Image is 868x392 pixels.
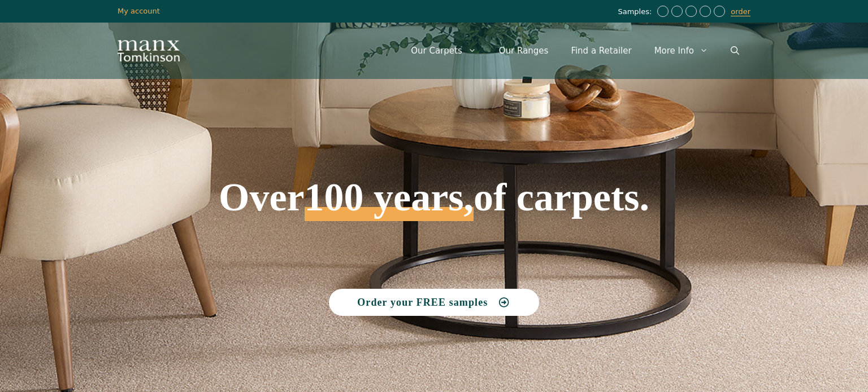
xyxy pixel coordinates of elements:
a: Open Search Bar [719,34,750,68]
nav: Primary [400,34,750,68]
span: 100 years, [305,187,474,221]
a: Order your FREE samples [329,289,539,316]
a: More Info [643,34,719,68]
a: Find a Retailer [559,34,643,68]
img: Manx Tomkinson [118,40,180,61]
a: Our Carpets [400,34,488,68]
a: order [731,7,750,16]
span: Samples: [618,7,654,17]
h1: Over of carpets. [118,96,750,221]
span: Order your FREE samples [357,297,488,307]
a: My account [118,7,160,15]
a: Our Ranges [488,34,560,68]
